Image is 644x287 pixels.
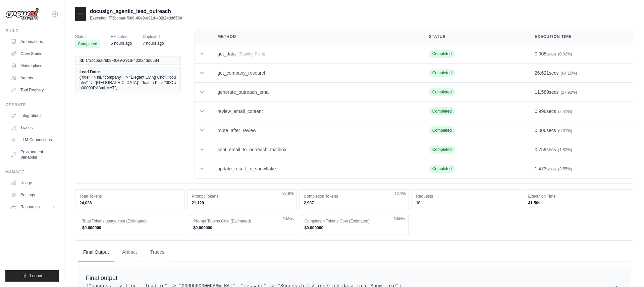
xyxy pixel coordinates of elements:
dt: Execution Time [528,194,629,199]
span: (1.83%) [558,148,572,152]
a: Integrations [8,110,59,121]
td: get_data [209,44,421,64]
dt: Completion Tokens [304,194,405,199]
th: Execution Time [527,29,633,44]
td: secs [527,83,633,102]
span: (0.01%) [558,128,572,133]
span: (2.41%) [558,109,572,114]
th: Method [209,29,421,44]
dt: Total Tokens usage cost (Estimated) [82,218,182,224]
span: Completed [75,40,100,48]
span: Status [75,33,100,40]
span: Id: [79,58,85,63]
dt: Completion Tokens Cost (Estimated) [304,218,404,224]
a: Environment Variables [8,147,59,163]
button: Traces [145,243,170,261]
span: Completed [429,126,455,134]
span: Completed [429,69,455,77]
dd: 24,036 [79,200,180,206]
dd: $0.000000 [304,225,404,231]
td: get_company_research [209,64,421,83]
dd: 21,129 [192,200,292,206]
span: 0.006 [535,128,546,133]
dd: $0.000000 [193,225,293,231]
button: Final Output [78,243,114,261]
span: Lead Data: [79,69,100,75]
span: Executed [111,33,132,40]
span: Logout [30,273,42,279]
span: 1.473 [535,166,546,171]
span: Resources [20,204,40,210]
td: secs [527,64,633,83]
span: Deployed [143,33,164,40]
time: August 21, 2025 at 13:20 CDT [111,41,132,46]
dt: Requests [416,194,517,199]
span: f73bcbaa-f6b8-40e9-a91d-402f24dd6584 [86,58,159,63]
div: Manage [5,169,59,175]
a: LLM Connections [8,134,59,145]
span: (64.15%) [561,71,577,76]
dd: 2,907 [304,200,405,206]
div: Operate [5,102,59,108]
span: Final output [86,275,117,281]
td: generate_outreach_email [209,83,421,102]
span: 11.589 [535,89,549,95]
dd: 41.50s [528,200,629,206]
span: Completed [429,50,455,58]
a: Traces [8,122,59,133]
dd: $0.000000 [82,225,182,231]
a: Marketplace [8,60,59,71]
button: Resources [8,202,59,212]
td: review_email_content [209,102,421,121]
span: Completed [429,107,455,115]
span: 12.1% [394,191,406,196]
td: sent_email_to_outreach_mailbox [209,140,421,159]
td: secs [527,102,633,121]
button: Artifact [117,243,142,261]
span: (27.92%) [561,90,577,95]
span: (3.55%) [558,167,572,171]
a: Automations [8,36,59,47]
td: secs [527,140,633,159]
h2: docusign_agentic_lead_outreach [90,7,182,15]
iframe: Chat Widget [610,255,644,287]
span: 0.759 [535,147,546,152]
span: 0.998 [535,109,546,114]
img: Logo [5,8,39,20]
span: {"title" => nil, "company" => "Elegant Living Chc", "country" => "[GEOGRAPHIC_DATA]", "lead_id" =... [79,75,176,91]
span: 0.008 [535,51,546,56]
dt: Prompt Tokens Cost (Estimated) [193,218,293,224]
dt: Prompt Tokens [192,194,292,199]
a: Usage [8,177,59,188]
td: secs [527,44,633,64]
p: Execution f73bcbaa-f6b8-40e9-a91d-402f24dd6584 [90,15,182,21]
td: secs [527,121,633,140]
div: Build [5,28,59,34]
span: NaN% [283,216,294,221]
span: NaN% [394,216,406,221]
a: Tool Registry [8,85,59,95]
button: Logout [5,270,59,282]
td: update_result_to_snowflake [209,159,421,178]
a: Settings [8,190,59,200]
span: 26.621 [535,70,549,76]
span: (Starting Point) [238,52,265,56]
td: secs [527,159,633,178]
span: Completed [429,88,455,96]
span: Completed [429,165,455,173]
td: route_after_review [209,121,421,140]
dt: Total Tokens [79,194,180,199]
time: August 21, 2025 at 11:10 CDT [143,41,164,46]
a: Agents [8,73,59,83]
dd: 10 [416,200,517,206]
a: Crew Studio [8,48,59,59]
th: Status [421,29,527,44]
span: (0.02%) [558,52,572,56]
span: Completed [429,146,455,154]
span: 87.9% [282,191,294,196]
